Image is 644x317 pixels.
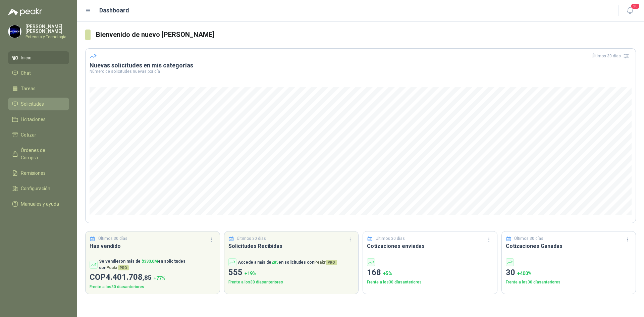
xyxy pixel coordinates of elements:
p: Frente a los 30 días anteriores [506,279,632,285]
p: 168 [367,266,493,279]
span: Peakr [314,260,337,265]
h3: Has vendido [90,242,216,250]
a: Solicitudes [8,98,69,110]
p: Últimos 30 días [98,235,127,242]
p: 555 [228,266,355,279]
span: PRO [326,260,337,265]
span: Manuales y ayuda [21,200,59,208]
span: PRO [118,265,129,270]
span: Tareas [21,85,36,92]
a: Licitaciones [8,113,69,126]
p: Frente a los 30 días anteriores [90,284,216,290]
p: Últimos 30 días [376,235,405,242]
span: Chat [21,69,31,77]
a: Manuales y ayuda [8,198,69,210]
p: COP [90,271,216,284]
p: Número de solicitudes nuevas por día [90,69,632,73]
h3: Nuevas solicitudes en mis categorías [90,61,632,69]
h3: Cotizaciones enviadas [367,242,493,250]
a: Inicio [8,51,69,64]
span: 4.401.708 [106,272,152,282]
p: Frente a los 30 días anteriores [367,279,493,285]
p: Accede a más de en solicitudes con [238,259,337,266]
span: ,85 [143,274,152,281]
span: Configuración [21,185,50,192]
span: + 400 % [517,271,532,276]
h3: Cotizaciones Ganadas [506,242,632,250]
p: Últimos 30 días [237,235,266,242]
p: [PERSON_NAME] [PERSON_NAME] [25,24,69,34]
p: Últimos 30 días [514,235,543,242]
span: Cotizar [21,131,36,139]
span: $ 333,0M [142,259,158,264]
a: Tareas [8,82,69,95]
p: 30 [506,266,632,279]
span: 285 [271,260,278,265]
span: + 77 % [154,275,165,281]
span: Peakr [106,265,129,270]
span: Remisiones [21,169,46,177]
span: Licitaciones [21,116,46,123]
a: Órdenes de Compra [8,144,69,164]
div: Últimos 30 días [592,51,632,61]
h3: Solicitudes Recibidas [228,242,355,250]
a: Remisiones [8,167,69,179]
span: 20 [631,3,640,9]
a: Configuración [8,182,69,195]
a: Chat [8,67,69,80]
a: Cotizar [8,128,69,141]
h3: Bienvenido de nuevo [PERSON_NAME] [96,30,636,40]
h1: Dashboard [99,6,129,15]
span: Solicitudes [21,100,44,108]
button: 20 [624,5,636,17]
span: + 19 % [245,271,256,276]
img: Company Logo [8,25,21,38]
p: Frente a los 30 días anteriores [228,279,355,285]
span: + 5 % [383,271,392,276]
span: Órdenes de Compra [21,147,63,161]
p: Se vendieron más de en solicitudes con [99,258,216,271]
span: Inicio [21,54,32,61]
p: Potencia y Tecnología [25,35,69,39]
img: Logo peakr [8,8,42,16]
